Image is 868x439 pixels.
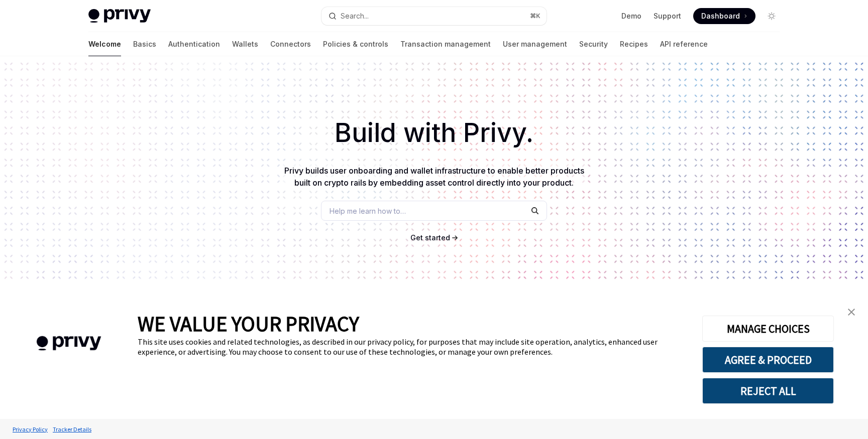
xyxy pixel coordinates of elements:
[660,32,708,56] a: API reference
[50,420,94,438] a: Tracker Details
[530,12,540,20] span: ⌘ K
[284,166,584,188] span: Privy builds user onboarding and wallet infrastructure to enable better products built on crypto ...
[654,11,681,21] a: Support
[764,8,780,24] button: Toggle dark mode
[841,302,861,322] a: close banner
[323,32,388,56] a: Policies & controls
[400,32,491,56] a: Transaction management
[88,32,121,56] a: Welcome
[341,10,369,22] div: Search...
[330,206,406,216] span: Help me learn how to…
[168,32,220,56] a: Authentication
[702,347,834,373] button: AGREE & PROCEED
[270,32,311,56] a: Connectors
[10,420,50,438] a: Privacy Policy
[621,11,641,21] a: Demo
[701,11,740,21] span: Dashboard
[848,309,855,316] img: close banner
[503,32,567,56] a: User management
[579,32,608,56] a: Security
[410,233,450,242] span: Get started
[702,316,834,342] button: MANAGE CHOICES
[232,32,258,56] a: Wallets
[138,311,359,337] span: WE VALUE YOUR PRIVACY
[620,32,648,56] a: Recipes
[133,32,156,56] a: Basics
[702,378,834,404] button: REJECT ALL
[693,8,755,24] a: Dashboard
[138,337,687,357] div: This site uses cookies and related technologies, as described in our privacy policy, for purposes...
[15,322,123,365] img: company logo
[16,113,852,153] h1: Build with Privy.
[88,9,151,23] img: light logo
[321,7,547,25] button: Open search
[410,233,450,243] a: Get started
